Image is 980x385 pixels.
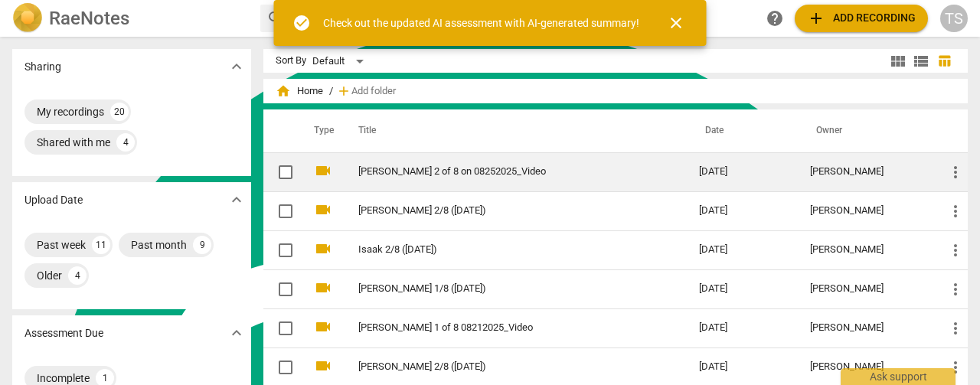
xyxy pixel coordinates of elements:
[946,163,965,181] span: more_vert
[193,236,211,254] div: 9
[225,188,248,211] button: Show more
[336,83,351,99] span: add
[37,135,110,150] div: Shared with me
[314,240,332,258] span: videocam
[110,103,129,121] div: 20
[227,57,246,76] span: expand_more
[312,49,369,73] div: Default
[810,244,922,256] div: [PERSON_NAME]
[323,15,639,31] div: Check out the updated AI assessment with AI-generated summary!
[887,50,910,73] button: Tile view
[276,83,323,99] span: Home
[227,191,246,209] span: expand_more
[946,280,965,299] span: more_vert
[302,109,340,152] th: Type
[314,201,332,219] span: videocam
[810,322,922,334] div: [PERSON_NAME]
[687,269,798,308] td: [DATE]
[314,162,332,180] span: videocam
[340,109,687,152] th: Title
[292,14,311,32] span: check_circle
[266,9,285,28] span: search
[910,50,933,73] button: List view
[946,241,965,259] span: more_vert
[227,324,246,342] span: expand_more
[49,8,129,29] h2: RaeNotes
[798,109,934,152] th: Owner
[889,52,907,70] span: view_module
[276,83,291,99] span: home
[933,50,955,73] button: Table view
[687,191,798,230] td: [DATE]
[12,3,43,34] img: Logo
[687,109,798,152] th: Date
[937,54,952,68] span: table_chart
[314,279,332,297] span: videocam
[276,55,306,67] div: Sort By
[810,205,922,217] div: [PERSON_NAME]
[795,5,928,32] button: Upload
[810,166,922,178] div: [PERSON_NAME]
[667,14,685,32] span: close
[946,202,965,220] span: more_vert
[24,59,61,75] p: Sharing
[810,361,922,373] div: [PERSON_NAME]
[358,322,644,334] a: [PERSON_NAME] 1 of 8 08212025_Video
[37,268,62,283] div: Older
[807,9,825,28] span: add
[225,55,248,78] button: Show more
[24,325,103,341] p: Assessment Due
[225,321,248,344] button: Show more
[12,3,248,34] a: LogoRaeNotes
[687,152,798,191] td: [DATE]
[358,361,644,373] a: [PERSON_NAME] 2/8 ([DATE])
[658,5,694,41] button: Close
[810,283,922,295] div: [PERSON_NAME]
[358,244,644,256] a: Isaak 2/8 ([DATE])
[329,86,333,97] span: /
[358,283,644,295] a: [PERSON_NAME] 1/8 ([DATE])
[940,5,968,32] button: TS
[37,104,104,119] div: My recordings
[358,205,644,217] a: [PERSON_NAME] 2/8 ([DATE])
[37,237,86,253] div: Past week
[314,318,332,336] span: videocam
[807,9,916,28] span: Add recording
[687,230,798,269] td: [DATE]
[24,192,83,208] p: Upload Date
[131,237,187,253] div: Past month
[766,9,784,28] span: help
[912,52,930,70] span: view_list
[946,319,965,338] span: more_vert
[92,236,110,254] div: 11
[116,133,135,152] div: 4
[314,357,332,375] span: videocam
[351,86,396,97] span: Add folder
[761,5,789,32] a: Help
[358,166,644,178] a: [PERSON_NAME] 2 of 8 on 08252025_Video
[687,308,798,347] td: [DATE]
[841,368,955,385] div: Ask support
[68,266,87,285] div: 4
[946,358,965,377] span: more_vert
